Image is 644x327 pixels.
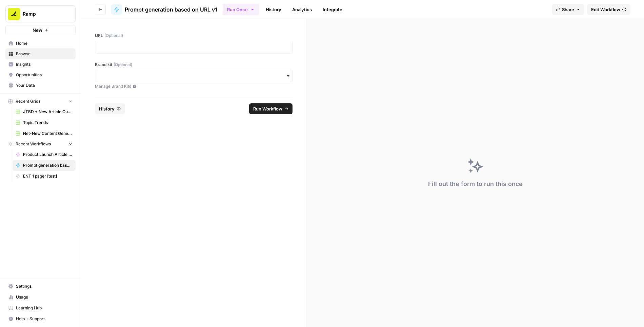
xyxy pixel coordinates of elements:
a: Analytics [288,4,316,15]
span: (Optional) [104,33,123,39]
a: Prompt generation based on URL v1 [13,160,76,171]
span: Product Launch Article Automation [23,151,73,158]
span: Usage [16,294,73,300]
button: Run Once [223,4,259,15]
span: New [33,27,42,34]
span: Net-New Content Generator - Grid Template [23,130,73,137]
span: Opportunities [16,72,73,78]
a: Home [5,38,76,49]
span: Browse [16,51,73,57]
label: URL [95,33,293,39]
a: Manage Brand Kits [95,83,293,89]
button: Workspace: Ramp [5,5,76,22]
button: Recent Grids [5,96,76,106]
span: Prompt generation based on URL v1 [23,162,73,168]
a: History [262,4,285,15]
a: Edit Workflow [587,4,630,15]
span: JTBD + New Article Output [23,109,73,115]
span: Settings [16,283,73,289]
a: Net-New Content Generator - Grid Template [13,128,76,139]
a: Settings [5,281,76,292]
label: Brand kit [95,62,293,68]
a: Integrate [319,4,346,15]
a: Your Data [5,80,76,91]
button: Help + Support [5,313,76,324]
span: (Optional) [114,62,132,68]
span: Run Workflow [253,105,282,112]
a: ENT 1 pager [test] [13,171,76,182]
span: Learning Hub [16,305,73,311]
span: Prompt generation based on URL v1 [125,5,217,14]
button: Recent Workflows [5,139,76,149]
button: New [5,25,76,35]
button: Run Workflow [249,103,293,114]
a: Browse [5,48,76,59]
a: Insights [5,59,76,70]
span: Ramp [23,11,64,17]
span: Share [562,6,574,13]
button: History [95,103,125,114]
span: Recent Grids [16,98,40,104]
a: Opportunities [5,69,76,80]
a: Learning Hub [5,303,76,313]
button: Share [552,4,584,15]
span: Home [16,40,73,46]
a: Product Launch Article Automation [13,149,76,160]
a: Usage [5,292,76,303]
span: ENT 1 pager [test] [23,173,73,179]
span: Edit Workflow [591,6,620,13]
a: Prompt generation based on URL v1 [111,4,217,15]
div: Fill out the form to run this once [428,179,523,189]
a: JTBD + New Article Output [13,106,76,117]
span: Recent Workflows [16,141,51,147]
span: History [99,105,115,112]
span: Insights [16,61,73,67]
img: Ramp Logo [8,8,20,20]
span: Topic Trends [23,120,73,126]
a: Topic Trends [13,117,76,128]
span: Help + Support [16,316,73,322]
span: Your Data [16,82,73,88]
